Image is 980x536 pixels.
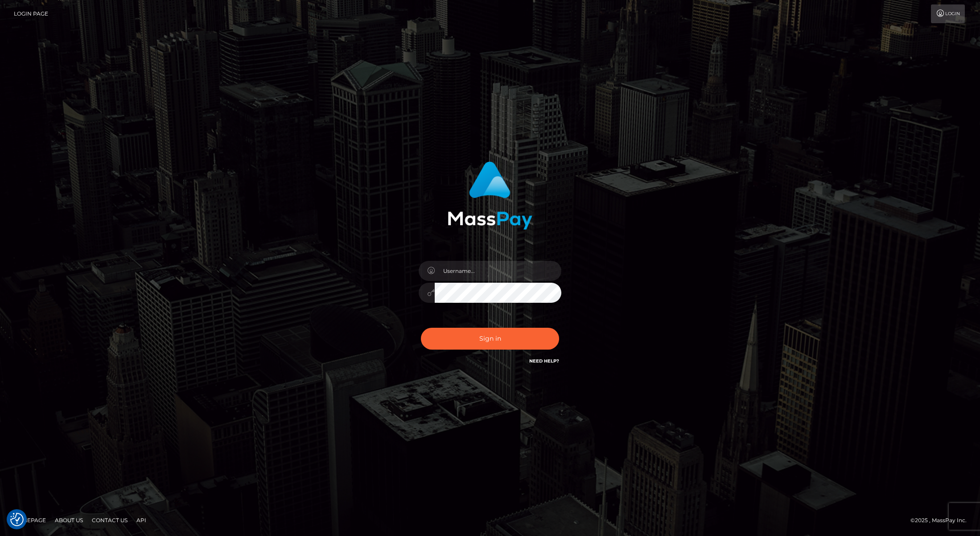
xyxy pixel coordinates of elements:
[88,513,131,527] a: Contact Us
[435,261,561,281] input: Username...
[133,513,150,527] a: API
[529,358,559,364] a: Need Help?
[931,4,965,23] a: Login
[421,328,559,350] button: Sign in
[10,513,49,527] a: Homepage
[51,513,86,527] a: About Us
[448,161,532,230] img: MassPay Login
[910,515,973,525] div: © 2025 , MassPay Inc.
[10,513,24,526] button: Consent Preferences
[14,4,48,23] a: Login Page
[10,513,24,526] img: Revisit consent button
